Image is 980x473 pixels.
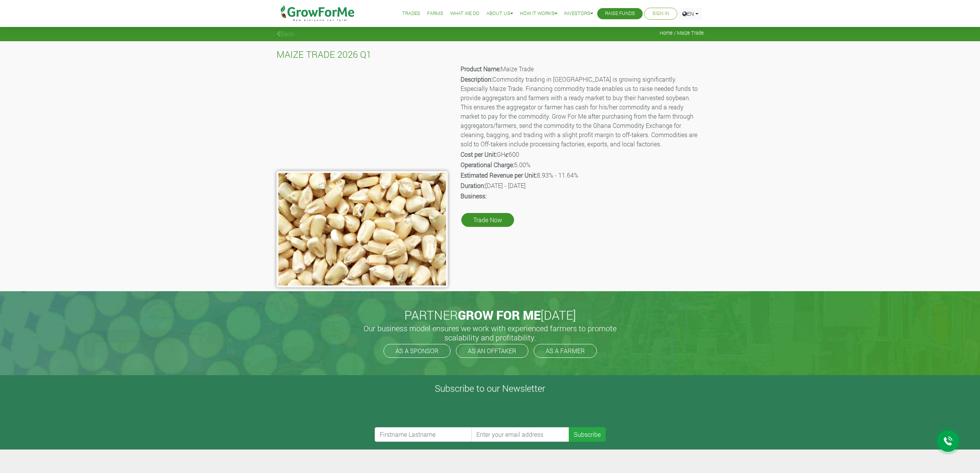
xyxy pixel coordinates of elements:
[355,324,625,342] h5: Our business model ensures we work with experienced farmers to promote scalability and profitabil...
[461,150,497,158] b: Cost per Unit:
[520,10,557,18] a: How it Works
[605,10,635,18] a: Raise Funds
[458,307,541,323] span: GROW FOR ME
[461,213,514,227] a: Trade Now
[384,344,451,358] a: AS A SPONSOR
[375,427,472,442] input: Firstname Lastname
[461,181,485,190] b: Duration:
[534,344,597,358] a: AS A FARMER
[461,161,514,169] b: Operational Charge:
[450,10,479,18] a: What We Do
[456,344,528,358] a: AS AN OFFTAKER
[564,10,593,18] a: Investors
[461,171,703,180] p: 8.93% - 11.64%
[276,171,448,287] img: growforme image
[461,75,703,149] p: Commodity trading in [GEOGRAPHIC_DATA] is growing significantly. Especially Maize Trade. Financin...
[461,64,703,74] p: Maize Trade
[569,427,606,442] button: Subscribe
[276,49,704,60] h4: MAIZE TRADE 2026 Q1
[652,10,669,18] a: Sign In
[471,427,569,442] input: Enter your email address
[461,160,703,169] p: 5.00%
[402,10,420,18] a: Trades
[461,171,537,179] b: Estimated Revenue per Unit:
[276,30,294,38] a: Back
[427,10,443,18] a: Farms
[280,308,701,322] h2: PARTNER [DATE]
[461,75,493,83] b: Description:
[660,30,704,36] span: Home / Maize Trade
[679,8,702,20] a: EN
[486,10,513,18] a: About Us
[10,383,970,394] h4: Subscribe to our Newsletter
[461,192,486,200] b: Business:
[461,181,703,190] p: [DATE] - [DATE]
[461,65,501,73] b: Product Name:
[375,397,492,427] iframe: reCAPTCHA
[461,150,703,159] p: GHȼ600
